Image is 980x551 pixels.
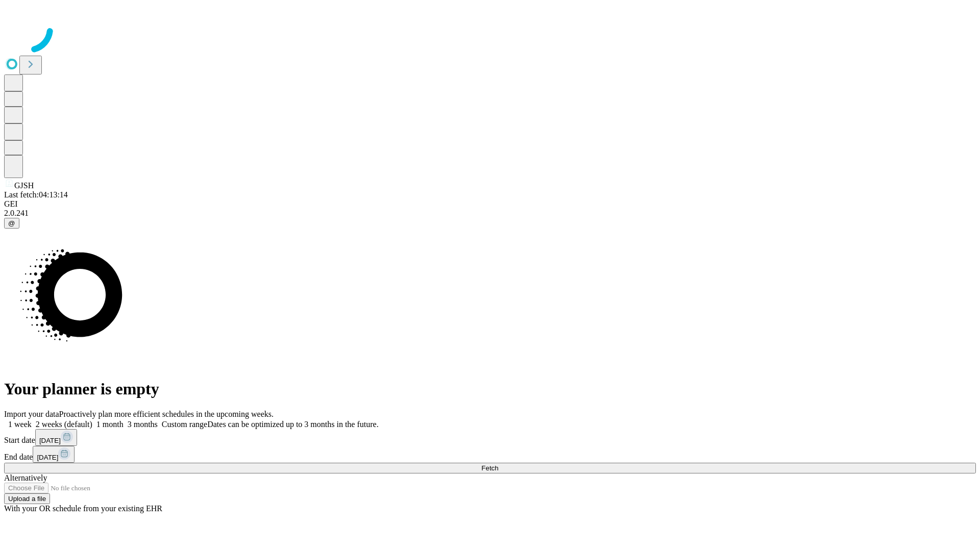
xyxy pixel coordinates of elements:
[4,190,68,199] span: Last fetch: 04:13:14
[35,429,77,446] button: [DATE]
[162,420,207,429] span: Custom range
[37,454,58,461] span: [DATE]
[207,420,378,429] span: Dates can be optimized up to 3 months in the future.
[33,446,75,463] button: [DATE]
[36,420,92,429] span: 2 weeks (default)
[8,219,15,227] span: @
[4,463,976,473] button: Fetch
[96,420,124,429] span: 1 month
[39,437,61,444] span: [DATE]
[4,410,59,418] span: Import your data
[4,380,976,398] h1: Your planner is empty
[4,199,976,209] div: GEI
[4,504,162,513] span: With your OR schedule from your existing EHR
[4,429,976,446] div: Start date
[4,473,47,482] span: Alternatively
[481,464,498,472] span: Fetch
[14,181,34,190] span: GJSH
[4,209,976,218] div: 2.0.241
[128,420,158,429] span: 3 months
[4,218,19,229] button: @
[4,446,976,463] div: End date
[4,493,50,504] button: Upload a file
[59,410,274,418] span: Proactively plan more efficient schedules in the upcoming weeks.
[8,420,32,429] span: 1 week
